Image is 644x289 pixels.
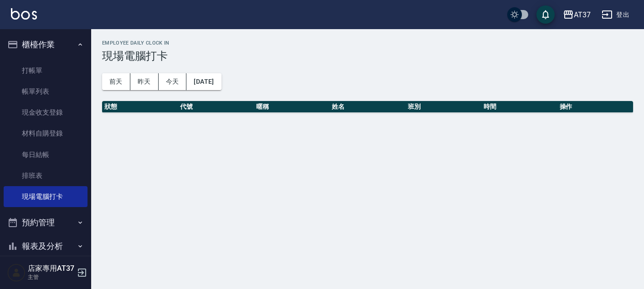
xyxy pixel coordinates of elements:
[102,50,633,62] h3: 現場電腦打卡
[254,101,330,113] th: 暱稱
[536,5,555,24] button: save
[130,73,159,90] button: 昨天
[4,102,88,123] a: 現金收支登錄
[4,144,88,165] a: 每日結帳
[4,234,88,258] button: 報表及分析
[102,101,178,113] th: 狀態
[598,6,633,23] button: 登出
[330,101,405,113] th: 姓名
[186,73,221,90] button: [DATE]
[11,8,37,20] img: Logo
[4,123,88,144] a: 材料自購登錄
[102,40,633,46] h2: Employee Daily Clock In
[4,186,88,207] a: 現場電腦打卡
[178,101,253,113] th: 代號
[4,60,88,81] a: 打帳單
[7,264,26,282] img: Person
[4,211,88,234] button: 預約管理
[28,273,74,281] p: 主管
[559,5,594,24] button: AT37
[28,264,74,273] h5: 店家專用AT37
[4,81,88,102] a: 帳單列表
[4,165,88,186] a: 排班表
[159,73,187,90] button: 今天
[102,73,130,90] button: 前天
[4,33,88,56] button: 櫃檯作業
[406,101,481,113] th: 班別
[481,101,557,113] th: 時間
[574,9,591,20] div: AT37
[557,101,633,113] th: 操作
